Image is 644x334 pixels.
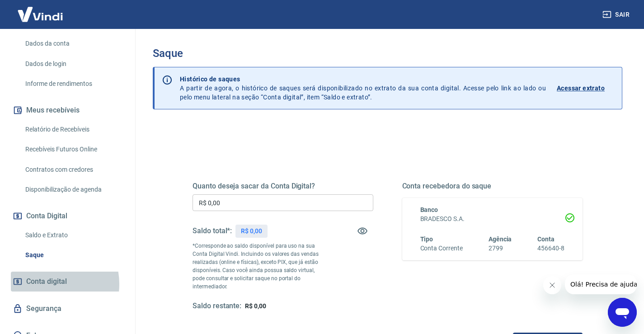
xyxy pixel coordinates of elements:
h5: Quanto deseja sacar da Conta Digital? [193,182,373,191]
a: Saque [22,246,124,264]
h5: Saldo restante: [193,301,241,311]
button: Sair [601,6,633,23]
iframe: Botão para abrir a janela de mensagens [608,298,637,327]
h3: Saque [153,47,622,60]
p: A partir de agora, o histórico de saques será disponibilizado no extrato da sua conta digital. Ac... [180,75,546,102]
p: R$ 0,00 [241,226,262,236]
a: Segurança [11,299,124,319]
iframe: Mensagem da empresa [565,274,637,294]
a: Contratos com credores [22,160,124,179]
h6: 2799 [489,244,512,253]
h6: Conta Corrente [420,244,463,253]
a: Informe de rendimentos [22,75,124,93]
h5: Conta recebedora do saque [402,182,583,191]
a: Dados da conta [22,34,124,53]
a: Acessar extrato [557,75,615,102]
span: Agência [489,235,512,243]
span: Olá! Precisa de ajuda? [5,6,76,14]
span: R$ 0,00 [245,302,266,310]
p: Acessar extrato [557,84,605,93]
h6: 456640-8 [537,244,564,253]
iframe: Fechar mensagem [543,276,561,294]
span: Conta digital [26,275,67,288]
span: Tipo [420,235,433,243]
button: Conta Digital [11,206,124,226]
img: Vindi [11,0,70,28]
a: Conta digital [11,272,124,292]
h5: Saldo total*: [193,226,232,235]
a: Relatório de Recebíveis [22,120,124,139]
span: Banco [420,206,438,213]
a: Dados de login [22,55,124,73]
button: Meus recebíveis [11,100,124,120]
span: Conta [537,235,555,243]
p: *Corresponde ao saldo disponível para uso na sua Conta Digital Vindi. Incluindo os valores das ve... [193,242,328,291]
a: Saldo e Extrato [22,226,124,245]
a: Disponibilização de agenda [22,180,124,199]
a: Recebíveis Futuros Online [22,140,124,159]
h6: BRADESCO S.A. [420,214,565,224]
p: Histórico de saques [180,75,546,84]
